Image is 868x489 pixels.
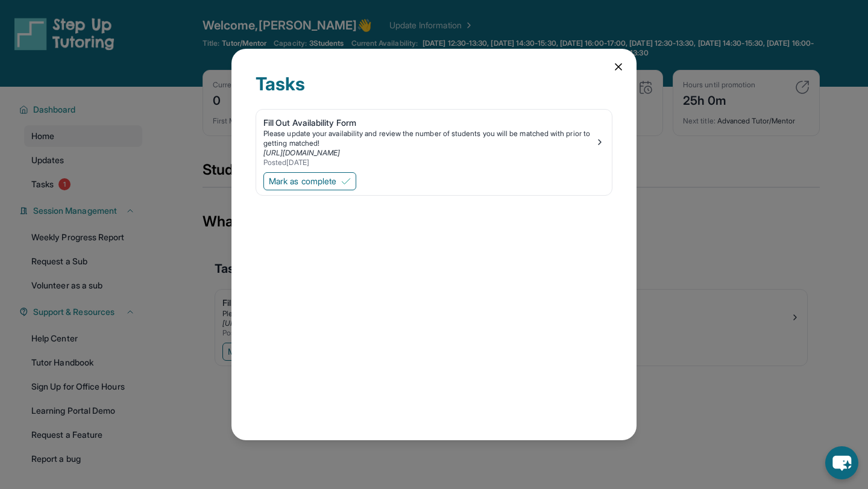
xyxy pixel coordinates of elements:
[256,73,612,109] div: Tasks
[263,148,340,157] a: [URL][DOMAIN_NAME]
[263,158,595,167] div: Posted [DATE]
[341,176,351,186] img: Mark as complete
[263,129,595,148] div: Please update your availability and review the number of students you will be matched with prior ...
[263,172,356,190] button: Mark as complete
[825,446,858,479] button: chat-button
[263,117,595,129] div: Fill Out Availability Form
[256,110,612,170] a: Fill Out Availability FormPlease update your availability and review the number of students you w...
[269,175,336,187] span: Mark as complete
